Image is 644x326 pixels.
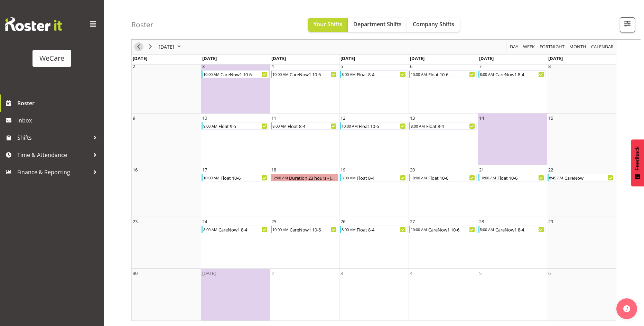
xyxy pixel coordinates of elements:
[509,43,520,51] button: Timeline Day
[356,226,407,233] div: Float 8-4
[339,165,408,217] td: Wednesday, November 19, 2025
[413,20,454,28] span: Company Shifts
[201,165,270,217] td: Monday, November 17, 2025
[478,269,547,320] td: Friday, December 5, 2025
[158,43,175,51] span: [DATE]
[478,113,547,165] td: Friday, November 14, 2025
[339,269,408,320] td: Wednesday, December 3, 2025
[340,70,407,78] div: Float 8-4 Begin From Wednesday, November 5, 2025 at 8:00:00 AM GMT+13:00 Ends At Wednesday, Novem...
[270,269,339,320] td: Tuesday, December 2, 2025
[132,165,201,217] td: Sunday, November 16, 2025
[133,270,138,277] div: 30
[132,113,201,165] td: Sunday, November 9, 2025
[288,174,338,181] div: Duration 23 hours - [PERSON_NAME]
[410,226,428,233] div: 10:00 AM
[271,122,338,130] div: Float 8-4 Begin From Tuesday, November 11, 2025 at 8:00:00 AM GMT+13:00 Ends At Tuesday, November...
[133,115,135,121] div: 9
[410,71,428,78] div: 10:00 AM
[203,122,218,129] div: 9:00 AM
[548,166,553,173] div: 22
[631,139,644,186] button: Feedback - Show survey
[623,305,630,312] img: help-xxl-2.png
[272,122,287,129] div: 8:00 AM
[220,71,269,78] div: CareNow1 10-6
[341,71,356,78] div: 8:00 AM
[409,70,477,78] div: Float 10-6 Begin From Thursday, November 6, 2025 at 10:00:00 AM GMT+13:00 Ends At Thursday, Novem...
[272,71,289,78] div: 10:00 AM
[428,226,476,233] div: CareNow1 10-6
[202,226,269,233] div: CareNow1 8-4 Begin From Monday, November 24, 2025 at 8:00:00 AM GMT+13:00 Ends At Monday, Novembe...
[590,43,614,51] span: calendar
[479,71,495,78] div: 8:00 AM
[549,174,564,181] div: 8:45 AM
[202,218,207,225] div: 24
[133,55,147,61] span: [DATE]
[410,115,415,121] div: 13
[341,174,356,181] div: 8:00 AM
[340,166,345,173] div: 19
[410,122,426,129] div: 8:00 AM
[134,43,143,51] button: Previous
[341,226,356,233] div: 8:00 AM
[620,17,635,32] button: Filter Shifts
[478,217,547,269] td: Friday, November 28, 2025
[308,18,348,32] button: Your Shifts
[348,18,407,32] button: Department Shifts
[202,115,207,121] div: 10
[479,166,484,173] div: 21
[202,174,269,181] div: Float 10-6 Begin From Monday, November 17, 2025 at 10:00:00 AM GMT+13:00 Ends At Monday, November...
[270,113,339,165] td: Tuesday, November 11, 2025
[271,55,286,61] span: [DATE]
[547,165,616,217] td: Saturday, November 22, 2025
[428,174,476,181] div: Float 10-6
[144,40,156,54] div: next period
[426,122,476,129] div: Float 8-4
[548,174,615,181] div: CareNow Begin From Saturday, November 22, 2025 at 8:45:00 AM GMT+13:00 Ends At Saturday, November...
[341,122,358,129] div: 10:00 AM
[478,174,546,181] div: Float 10-6 Begin From Friday, November 21, 2025 at 10:00:00 AM GMT+13:00 Ends At Friday, November...
[497,174,545,181] div: Float 10-6
[17,167,90,177] span: Finance & Reporting
[132,269,201,320] td: Sunday, November 30, 2025
[5,17,62,31] img: Rosterit website logo
[146,43,155,51] button: Next
[158,43,184,51] button: November 2025
[39,53,64,63] div: WeCare
[271,218,276,225] div: 25
[340,270,343,277] div: 3
[133,40,144,54] div: previous period
[479,174,497,181] div: 10:00 AM
[132,10,616,320] table: of November 2025
[548,218,553,225] div: 29
[340,174,407,181] div: Float 8-4 Begin From Wednesday, November 19, 2025 at 8:00:00 AM GMT+13:00 Ends At Wednesday, Nove...
[201,62,270,113] td: Monday, November 3, 2025
[340,115,345,121] div: 12
[202,270,216,277] div: [DATE]
[410,166,415,173] div: 20
[564,174,615,181] div: CareNow
[353,20,402,28] span: Department Shifts
[522,43,535,51] span: Week
[220,174,269,181] div: Float 10-6
[410,55,424,61] span: [DATE]
[409,113,478,165] td: Thursday, November 13, 2025
[478,226,546,233] div: CareNow1 8-4 Begin From Friday, November 28, 2025 at 8:00:00 AM GMT+13:00 Ends At Friday, Novembe...
[287,122,338,129] div: Float 8-4
[409,226,477,233] div: CareNow1 10-6 Begin From Thursday, November 27, 2025 at 10:00:00 AM GMT+13:00 Ends At Thursday, N...
[202,63,205,70] div: 3
[478,70,546,78] div: CareNow1 8-4 Begin From Friday, November 7, 2025 at 8:00:00 AM GMT+13:00 Ends At Friday, November...
[548,270,551,277] div: 6
[409,174,477,181] div: Float 10-6 Begin From Thursday, November 20, 2025 at 10:00:00 AM GMT+13:00 Ends At Thursday, Nove...
[203,226,218,233] div: 8:00 AM
[270,217,339,269] td: Tuesday, November 25, 2025
[131,21,153,29] h4: Roster
[522,43,536,51] button: Timeline Week
[271,270,274,277] div: 2
[203,71,220,78] div: 10:00 AM
[340,122,407,130] div: Float 10-6 Begin From Wednesday, November 12, 2025 at 10:00:00 AM GMT+13:00 Ends At Wednesday, No...
[202,166,207,173] div: 17
[339,217,408,269] td: Wednesday, November 26, 2025
[17,132,90,143] span: Shifts
[17,115,100,126] span: Inbox
[479,63,482,70] div: 7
